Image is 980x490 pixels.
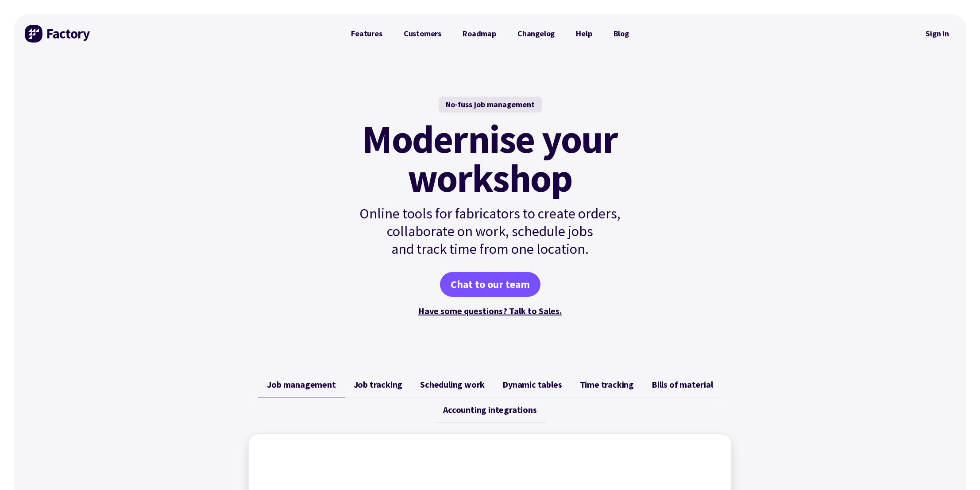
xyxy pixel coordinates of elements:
a: Have some questions? Talk to Sales. [418,305,562,316]
a: Roadmap [452,25,507,43]
p: Online tools for fabricators to create orders, collaborate on work, schedule jobs and track time ... [340,205,640,258]
span: Accounting integrations [443,404,536,415]
a: Sign in [919,23,955,44]
nav: Primary Navigation [340,25,640,43]
span: Job tracking [354,379,403,390]
a: Features [340,25,393,43]
mark: Modernise your workshop [362,120,617,198]
div: No-fuss job management [439,97,542,113]
a: Blog [603,25,640,43]
a: Chat to our team [440,272,540,297]
span: Scheduling work [420,379,485,390]
span: Dynamic tables [502,379,562,390]
span: Time tracking [580,379,634,390]
span: Bills of material [652,379,713,390]
a: Customers [393,25,452,43]
span: Job management [267,379,336,390]
a: Help [565,25,602,43]
a: Changelog [507,25,565,43]
nav: Secondary Navigation [919,23,955,44]
img: Factory [25,25,91,43]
